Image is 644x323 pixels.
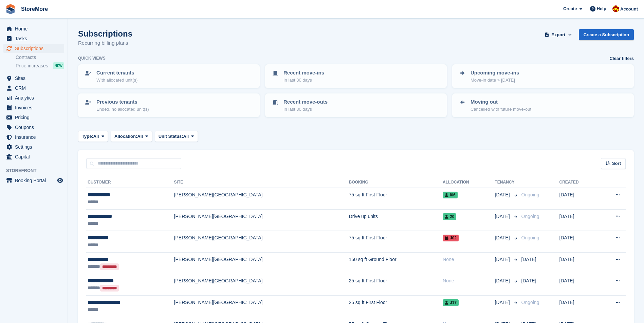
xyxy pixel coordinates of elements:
p: Move-in date > [DATE] [471,77,519,84]
span: Sites [15,73,56,83]
a: menu [3,34,64,43]
a: menu [3,176,64,185]
span: Allocation: [114,133,137,140]
td: 75 sq ft First Floor [349,188,443,210]
a: Preview store [56,176,64,185]
a: menu [3,83,64,93]
th: Created [559,177,598,188]
a: Previous tenants Ended, no allocated unit(s) [79,94,259,116]
span: Ongoing [521,192,539,197]
span: Settings [15,142,56,152]
p: Moving out [471,98,531,106]
span: [DATE] [495,213,511,220]
span: Ongoing [521,235,539,240]
td: [PERSON_NAME][GEOGRAPHIC_DATA] [174,274,349,296]
a: menu [3,123,64,132]
a: menu [3,44,64,53]
span: Capital [15,152,56,161]
p: Current tenants [96,69,137,77]
a: Moving out Cancelled with future move-out [453,94,633,116]
p: In last 30 days [283,106,328,113]
th: Site [174,177,349,188]
a: menu [3,103,64,112]
td: [DATE] [559,231,598,253]
a: Price increases NEW [16,62,64,69]
td: [DATE] [559,252,598,274]
p: With allocated unit(s) [96,77,137,84]
td: [DATE] [559,209,598,231]
img: stora-icon-8386f47178a22dfd0bd8f6a31ec36ba5ce8667c1dd55bd0f319d3a0aa187defe.svg [5,4,16,14]
span: Export [551,31,565,38]
span: Account [620,6,638,13]
span: Invoices [15,103,56,112]
span: [DATE] [495,191,511,198]
td: [DATE] [559,296,598,317]
span: Pricing [15,113,56,122]
span: Coupons [15,123,56,132]
td: [PERSON_NAME][GEOGRAPHIC_DATA] [174,188,349,210]
span: [DATE] [495,277,511,284]
span: Type: [82,133,93,140]
span: [DATE] [495,256,511,263]
span: 20 [443,213,456,220]
td: [PERSON_NAME][GEOGRAPHIC_DATA] [174,252,349,274]
a: menu [3,24,64,34]
div: None [443,277,495,284]
div: NEW [53,62,64,69]
p: Ended, no allocated unit(s) [96,106,149,113]
td: [DATE] [559,188,598,210]
a: Clear filters [609,55,634,62]
p: Previous tenants [96,98,149,106]
span: Ongoing [521,300,539,305]
p: In last 30 days [283,77,324,84]
a: Create a Subscription [579,29,634,40]
span: Booking Portal [15,176,56,185]
a: Current tenants With allocated unit(s) [79,65,259,87]
a: menu [3,132,64,142]
a: Contracts [16,54,64,61]
a: Recent move-outs In last 30 days [266,94,446,116]
span: Sort [612,160,621,167]
th: Booking [349,177,443,188]
span: Help [597,5,606,12]
th: Allocation [443,177,495,188]
td: 25 sq ft First Floor [349,274,443,296]
span: All [183,133,189,140]
span: Tasks [15,34,56,43]
span: [DATE] [521,257,536,262]
a: menu [3,113,64,122]
span: Storefront [6,167,68,174]
span: Home [15,24,56,34]
p: Recent move-ins [283,69,324,77]
a: menu [3,93,64,103]
h6: Quick views [78,55,106,61]
td: 150 sq ft Ground Floor [349,252,443,274]
p: Upcoming move-ins [471,69,519,77]
td: 75 sq ft First Floor [349,231,443,253]
span: Subscriptions [15,44,56,53]
span: Create [563,5,577,12]
button: Export [544,29,573,40]
td: 25 sq ft First Floor [349,296,443,317]
button: Type: All [78,131,108,142]
a: menu [3,152,64,161]
span: Unit Status: [159,133,183,140]
span: All [93,133,99,140]
img: Store More Team [612,5,619,12]
span: J17 [443,299,459,306]
span: J02 [443,235,459,241]
p: Cancelled with future move-out [471,106,531,113]
span: Insurance [15,132,56,142]
p: Recent move-outs [283,98,328,106]
button: Allocation: All [111,131,152,142]
span: CRM [15,83,56,93]
span: I06 [443,192,458,198]
div: None [443,256,495,263]
td: [PERSON_NAME][GEOGRAPHIC_DATA] [174,209,349,231]
span: Price increases [16,63,48,69]
span: All [137,133,143,140]
th: Tenancy [495,177,519,188]
td: [DATE] [559,274,598,296]
p: Recurring billing plans [78,39,132,47]
a: StoreMore [18,3,51,15]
